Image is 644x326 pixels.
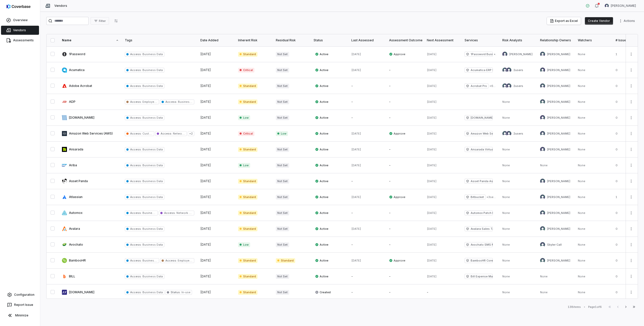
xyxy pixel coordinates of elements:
span: Acumatica ERP Systems [465,68,493,73]
span: Access : [130,52,142,56]
img: Skyler Call avatar [540,242,545,247]
button: More actions [617,17,638,25]
span: [DATE] [351,195,361,199]
span: Access : [130,84,142,88]
span: [DATE] [200,147,211,151]
span: Access : [165,100,177,104]
div: Next Assessment [427,38,459,42]
td: - [348,205,386,221]
span: Minimize [15,313,28,317]
span: Business Data [177,100,198,104]
td: - [348,78,386,94]
td: - [386,142,424,157]
span: [DATE] [200,258,211,262]
a: Vendors [1,26,39,35]
button: Export as Excel [547,17,581,25]
span: 1Password Business [465,52,493,57]
td: - [386,94,424,110]
span: Not Set [276,52,289,57]
span: Access : [130,227,142,231]
td: - [424,284,462,300]
td: - [348,94,386,110]
span: [PERSON_NAME] [547,195,570,199]
span: [DATE] [427,179,437,183]
span: Access : [130,116,142,119]
span: Skyler Call [547,243,562,247]
span: Employee Data [177,259,198,262]
span: Business Data [142,275,163,278]
span: Network Access [172,132,196,135]
span: [DATE] [200,163,211,167]
span: Active [315,84,328,88]
span: Not Set [276,84,289,88]
button: More actions [627,114,635,121]
span: [DATE] [427,100,437,104]
span: Access : [130,290,142,294]
td: - [386,173,424,189]
button: More actions [627,225,635,233]
span: [DATE] [351,148,361,151]
div: Watchers [578,38,610,42]
span: [DATE] [200,179,211,183]
span: [DATE] [427,259,437,262]
button: More actions [627,257,635,264]
span: Status : [171,290,181,294]
span: Business Data [142,243,163,246]
span: [PERSON_NAME] [547,116,570,120]
span: [DATE] [351,164,361,167]
button: More actions [627,66,635,74]
span: Business Data [142,211,163,215]
span: [DATE] [200,100,211,104]
span: Access : [161,132,172,135]
img: Marty Breen avatar [540,194,545,200]
span: [PERSON_NAME] [611,4,636,8]
button: More actions [627,241,635,248]
span: Standard [276,258,295,263]
img: David Pearson avatar [540,115,545,120]
button: More actions [627,98,635,106]
span: Ansarada Virtual Data Room Software [465,147,493,152]
span: Active [315,68,328,72]
span: Employee Data [142,100,163,104]
span: [DATE] [351,227,361,231]
span: Standard [238,211,257,215]
span: Access : [130,68,142,72]
span: Business Data [142,68,163,72]
span: Active [315,100,328,104]
button: More actions [627,177,635,185]
span: + 3 services [486,195,496,199]
div: Services [465,38,496,42]
span: Low [276,131,288,136]
span: [PERSON_NAME] [547,211,570,215]
span: [DOMAIN_NAME] Account Data Management Software [465,115,493,120]
span: Asset Panda Asset Tracking Software [465,179,493,184]
button: More actions [627,273,635,280]
span: Business Data [142,148,163,151]
span: [DATE] [427,195,437,199]
span: [DATE] [427,211,437,215]
img: Mike Phillips avatar [502,52,507,57]
span: [PERSON_NAME] [509,52,533,56]
span: Assessments [13,38,34,42]
div: Name [62,38,119,42]
span: Avalara Sales Tax Compliance Software [465,226,493,231]
img: Mike Lewis avatar [502,131,507,136]
div: • [584,305,585,309]
span: Not Set [276,242,289,247]
span: [DATE] [427,52,437,56]
span: Automox Patch Management Software [465,210,493,215]
span: Not Set [276,163,289,168]
div: Assessment Outcome [389,38,421,42]
span: Active [315,163,328,167]
div: 138 items [568,305,581,309]
span: Business Data [142,290,163,294]
span: Low [238,163,250,168]
button: More actions [627,146,635,153]
span: [DATE] [200,84,211,88]
span: Report Issue [14,303,33,307]
div: Status [314,38,345,42]
img: Mike Phillips avatar [605,4,609,8]
td: - [386,237,424,253]
span: Not Set [276,211,289,215]
img: Mike Lewis avatar [502,83,507,88]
